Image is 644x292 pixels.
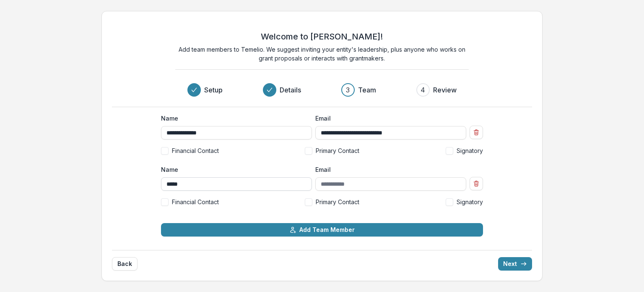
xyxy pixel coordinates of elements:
p: Add team members to Temelio. We suggest inviting your entity's leadership, plus anyone who works ... [175,45,469,63]
h2: Welcome to [PERSON_NAME]! [261,32,383,42]
label: Name [161,114,307,123]
button: Remove team member [470,126,483,139]
span: Signatory [457,197,483,206]
h3: Review [433,85,457,95]
h3: Details [280,85,301,95]
button: Back [112,257,138,271]
span: Financial Contact [172,197,219,206]
div: 4 [421,85,425,95]
span: Primary Contact [316,146,359,155]
div: Progress [187,83,457,97]
h3: Team [358,85,376,95]
button: Next [498,257,532,271]
label: Name [161,165,307,174]
label: Email [315,114,461,123]
button: Add Team Member [161,223,483,237]
button: Remove team member [470,177,483,190]
span: Signatory [457,146,483,155]
span: Primary Contact [316,197,359,206]
label: Email [315,165,461,174]
span: Financial Contact [172,146,219,155]
h3: Setup [204,85,223,95]
div: 3 [346,85,350,95]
